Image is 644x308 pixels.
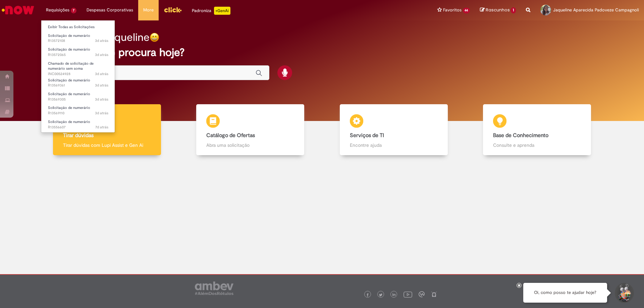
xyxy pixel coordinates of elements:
[419,291,425,297] img: logo_footer_workplace.png
[206,142,294,148] p: Abra uma solicitação
[41,20,115,133] ul: Requisições
[143,7,154,13] span: More
[48,119,90,124] span: Solicitação de numerário
[466,104,609,156] a: Base de Conhecimento Consulte e aprenda
[404,290,412,299] img: logo_footer_youtube.png
[35,104,179,156] a: Tirar dúvidas Tirar dúvidas com Lupi Assist e Gen Ai
[58,47,586,58] h2: O que você procura hoje?
[164,5,182,15] img: click_logo_yellow_360x200.png
[392,293,396,297] img: logo_footer_linkedin.png
[95,83,108,88] span: 3d atrás
[95,52,108,57] time: 26/09/2025 17:35:39
[95,71,108,76] time: 26/09/2025 11:30:32
[192,7,230,15] div: Padroniza
[48,125,108,130] span: R13556607
[95,38,108,43] span: 3d atrás
[179,104,322,156] a: Catálogo de Ofertas Abra uma solicitação
[480,7,516,13] a: Rascunhos
[95,83,108,88] time: 26/09/2025 09:27:24
[48,91,90,97] span: Solicitação de numerário
[48,71,108,77] span: INC00524928
[511,7,516,13] span: 1
[48,78,90,83] span: Solicitação de numerário
[41,46,115,58] a: Aberto R13572065 : Solicitação de numerário
[366,293,369,297] img: logo_footer_facebook.png
[71,8,76,13] span: 7
[195,282,233,295] img: logo_footer_ambev_rotulo_gray.png
[63,132,94,139] b: Tirar dúvidas
[48,105,90,110] span: Solicitação de numerário
[95,52,108,57] span: 3d atrás
[350,132,384,139] b: Serviços de TI
[95,71,108,76] span: 3d atrás
[463,8,470,13] span: 44
[48,97,108,102] span: R13569305
[486,7,510,13] span: Rascunhos
[214,7,230,15] p: +GenAi
[95,125,108,130] time: 22/09/2025 17:27:24
[493,142,581,148] p: Consulte e aprenda
[95,97,108,102] span: 3d atrás
[41,90,115,103] a: Aberto R13569305 : Solicitação de numerário
[41,23,115,31] a: Exibir Todas as Solicitações
[41,32,115,45] a: Aberto R13572108 : Solicitação de numerário
[523,283,607,303] div: Oi, como posso te ajudar hoje?
[48,52,108,58] span: R13572065
[41,77,115,89] a: Aberto R13569361 : Solicitação de numerário
[41,60,115,74] a: Aberto INC00524928 : Chamado de solicitação de numerário sem soma
[48,111,108,116] span: R13569110
[46,7,69,13] span: Requisições
[443,7,462,13] span: Favoritos
[95,97,108,102] time: 26/09/2025 09:15:13
[95,38,108,43] time: 26/09/2025 17:50:07
[48,61,94,71] span: Chamado de solicitação de numerário sem soma
[95,111,108,116] time: 26/09/2025 08:26:57
[48,83,108,88] span: R13569361
[493,132,548,139] b: Base de Conhecimento
[553,7,639,13] span: Jaqueline Aparecida Padoveze Campagnoli
[431,291,437,297] img: logo_footer_naosei.png
[350,142,438,148] p: Encontre ajuda
[614,283,634,303] button: Iniciar Conversa de Suporte
[41,104,115,117] a: Aberto R13569110 : Solicitação de numerário
[95,125,108,130] span: 7d atrás
[48,33,90,38] span: Solicitação de numerário
[206,132,255,139] b: Catálogo de Ofertas
[48,47,90,52] span: Solicitação de numerário
[1,3,35,17] img: ServiceNow
[322,104,466,156] a: Serviços de TI Encontre ajuda
[63,142,151,148] p: Tirar dúvidas com Lupi Assist e Gen Ai
[48,38,108,44] span: R13572108
[87,7,133,13] span: Despesas Corporativas
[379,293,382,297] img: logo_footer_twitter.png
[95,111,108,116] span: 3d atrás
[41,118,115,131] a: Aberto R13556607 : Solicitação de numerário
[150,33,159,42] img: happy-face.png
